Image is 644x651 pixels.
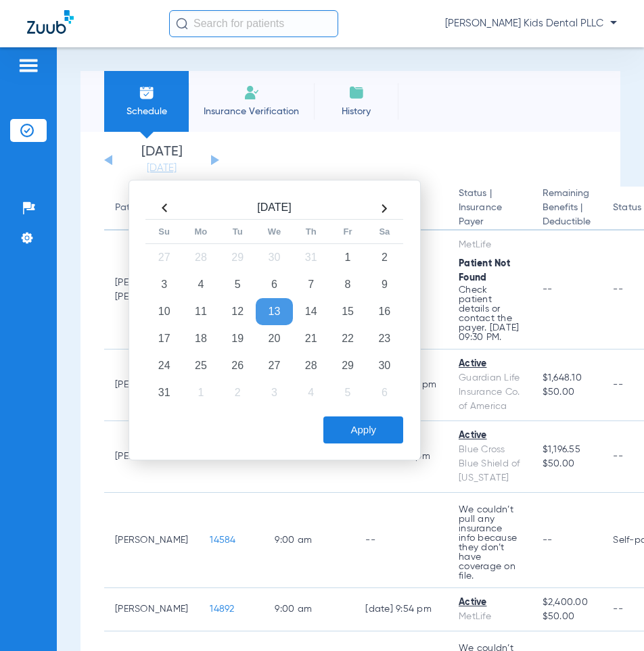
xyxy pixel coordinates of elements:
iframe: Chat Widget [576,586,644,651]
span: $2,400.00 [543,596,592,610]
span: $1,196.55 [543,443,592,457]
img: Search Icon [176,18,188,30]
img: History [348,85,365,101]
div: Blue Cross Blue Shield of [US_STATE] [459,443,521,485]
p: We couldn’t pull any insurance info because they don’t have coverage on file. [459,505,521,581]
span: [PERSON_NAME] Kids Dental PLLC [445,17,617,30]
span: Insurance Verification [199,105,304,118]
th: Status | [448,187,532,231]
div: MetLife [459,238,521,252]
th: Remaining Benefits | [532,187,603,231]
button: Apply [323,416,403,443]
div: Active [459,429,521,443]
td: 9:00 AM [264,588,354,631]
span: 14584 [210,535,235,545]
p: Check patient details or contact the payer. [DATE] 09:30 PM. [459,285,521,342]
td: [DATE] 9:54 PM [354,588,448,631]
td: [PERSON_NAME] [104,588,199,631]
div: Guardian Life Insurance Co. of America [459,371,521,414]
span: -- [543,535,553,545]
span: 14892 [210,604,234,614]
div: MetLife [459,610,521,624]
a: [DATE] [121,162,202,175]
td: 9:00 AM [264,493,354,588]
img: Manual Insurance Verification [244,85,260,101]
td: -- [354,493,448,588]
span: $1,648.10 [543,371,592,385]
span: Schedule [114,105,179,118]
span: Deductible [543,215,592,229]
img: Schedule [139,85,155,101]
span: History [324,105,388,118]
div: Patient Name [115,201,188,215]
li: [DATE] [121,145,202,175]
td: [PERSON_NAME] [104,493,199,588]
span: Patient Not Found [459,259,510,283]
div: Active [459,596,521,610]
input: Search for patients [169,10,338,37]
th: [DATE] [183,197,366,220]
span: $50.00 [543,457,592,471]
img: Zuub Logo [27,10,74,34]
img: hamburger-icon [18,57,39,74]
div: Active [459,357,521,371]
span: -- [543,285,553,294]
span: Insurance Payer [459,201,521,229]
span: $50.00 [543,385,592,400]
span: $50.00 [543,610,592,624]
div: Patient Name [115,201,175,215]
